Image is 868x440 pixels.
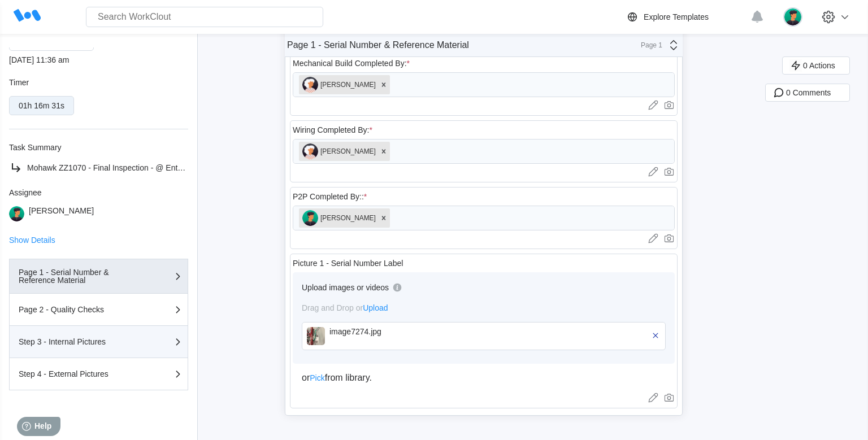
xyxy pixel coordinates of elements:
[27,163,468,172] span: Mohawk ZZ1070 - Final Inspection - @ Enter the Job Number (Format: M12345) - @ Enter Serial Numbe...
[634,41,662,49] div: Page 1
[19,306,132,313] div: Page 2 - Quality Checks
[9,78,188,87] div: Timer
[86,7,323,27] input: Search WorkClout
[293,259,403,268] div: Picture 1 - Serial Number Label
[310,373,324,382] span: Pick
[329,327,459,336] div: image7274.jpg
[19,268,132,284] div: Page 1 - Serial Number & Reference Material
[293,59,410,68] div: Mechanical Build Completed By:
[29,206,94,221] div: [PERSON_NAME]
[293,125,372,134] div: Wiring Completed By:
[9,161,188,175] a: Mohawk ZZ1070 - Final Inspection - @ Enter the Job Number (Format: M12345) - @ Enter Serial Numbe...
[287,40,469,50] div: Page 1 - Serial Number & Reference Material
[782,56,850,75] button: 0 Actions
[644,12,709,21] div: Explore Templates
[9,259,188,294] button: Page 1 - Serial Number & Reference Material
[9,358,188,390] button: Step 4 - External Pictures
[786,89,831,97] span: 0 Comments
[9,188,188,197] div: Assignee
[19,370,132,378] div: Step 4 - External Pictures
[293,192,367,201] div: P2P Completed By::
[302,373,666,383] div: or from library.
[19,101,64,110] div: 01h 16m 31s
[9,143,188,152] div: Task Summary
[626,10,745,24] a: Explore Templates
[783,7,802,27] img: user.png
[765,84,850,102] button: 0 Comments
[302,283,389,292] div: Upload images or videos
[363,303,388,312] span: Upload
[9,326,188,358] button: Step 3 - Internal Pictures
[9,55,188,64] div: [DATE] 11:36 am
[9,236,55,244] button: Show Details
[803,62,835,69] span: 0 Actions
[9,294,188,326] button: Page 2 - Quality Checks
[9,206,24,221] img: user.png
[302,303,388,312] span: Drag and Drop or
[307,327,325,345] img: image7274.jpg
[19,338,132,346] div: Step 3 - Internal Pictures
